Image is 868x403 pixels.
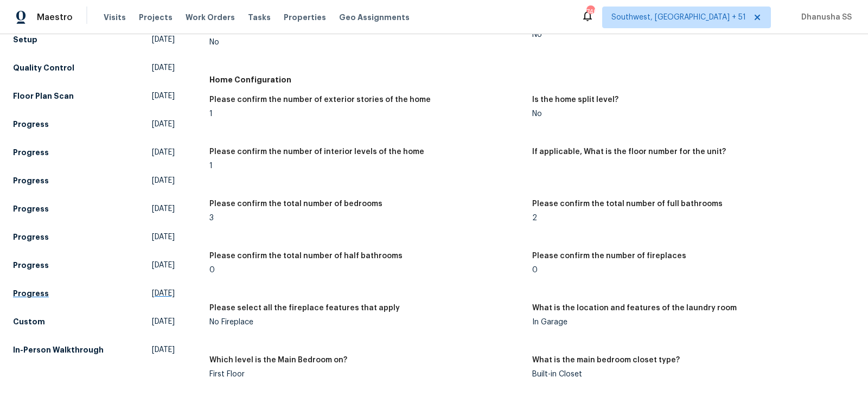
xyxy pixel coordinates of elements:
h5: Setup [13,34,37,45]
div: 749 [586,7,594,17]
h5: Progress [13,232,49,242]
span: [DATE] [152,91,175,101]
h5: Please confirm the total number of full bathrooms [532,200,723,208]
h5: Progress [13,260,49,271]
a: Setup[DATE] [13,30,175,49]
span: Southwest, [GEOGRAPHIC_DATA] + 51 [611,12,746,23]
div: 0 [209,266,524,274]
h5: In-Person Walkthrough [13,344,104,355]
h5: Progress [13,119,49,130]
a: Progress[DATE] [13,199,175,219]
div: First Floor [209,370,524,378]
span: [DATE] [152,175,175,186]
h5: Floor Plan Scan [13,91,74,101]
div: Built-in Closet [532,370,846,378]
h5: Please select all the fireplace features that apply [209,304,400,312]
span: [DATE] [152,316,175,327]
div: No [532,31,846,39]
h5: What is the main bedroom closet type? [532,356,680,364]
span: Properties [284,12,326,23]
h5: Please confirm the number of fireplaces [532,252,686,260]
h5: What is the location and features of the laundry room [532,304,737,312]
a: Floor Plan Scan[DATE] [13,86,175,106]
span: Projects [139,12,173,23]
h5: Custom [13,316,45,327]
span: [DATE] [152,119,175,130]
span: Geo Assignments [339,12,410,23]
h5: Please confirm the number of interior levels of the home [209,148,424,156]
span: [DATE] [152,288,175,299]
h5: Quality Control [13,62,74,73]
h5: Progress [13,175,49,186]
h5: Is the home split level? [532,96,618,104]
h5: If applicable, What is the floor number for the unit? [532,148,726,156]
div: In Garage [532,318,846,326]
a: In-Person Walkthrough[DATE] [13,340,175,360]
div: 3 [209,214,524,222]
span: Dhanusha SS [797,12,852,23]
a: Progress[DATE] [13,114,175,134]
div: 1 [209,162,524,170]
span: [DATE] [152,34,175,45]
span: [DATE] [152,260,175,271]
span: [DATE] [152,232,175,242]
div: No [209,39,524,46]
span: Tasks [248,14,271,21]
h5: Progress [13,203,49,214]
a: Progress[DATE] [13,143,175,162]
h5: Home Configuration [209,74,855,85]
h5: Progress [13,288,49,299]
h5: Please confirm the total number of bedrooms [209,200,382,208]
span: [DATE] [152,203,175,214]
a: Progress[DATE] [13,171,175,190]
span: [DATE] [152,147,175,158]
h5: Please confirm the total number of half bathrooms [209,252,403,260]
div: No [532,110,846,118]
span: [DATE] [152,344,175,355]
span: Work Orders [186,12,235,23]
div: 1 [209,110,524,118]
a: Progress[DATE] [13,284,175,303]
span: Visits [104,12,126,23]
h5: Which level is the Main Bedroom on? [209,356,347,364]
h5: Please confirm the number of exterior stories of the home [209,96,431,104]
a: Custom[DATE] [13,312,175,331]
h5: Progress [13,147,49,158]
div: 2 [532,214,846,222]
div: 0 [532,266,846,274]
a: Progress[DATE] [13,255,175,275]
a: Progress[DATE] [13,227,175,247]
span: Maestro [37,12,73,23]
div: No Fireplace [209,318,524,326]
span: [DATE] [152,62,175,73]
a: Quality Control[DATE] [13,58,175,78]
